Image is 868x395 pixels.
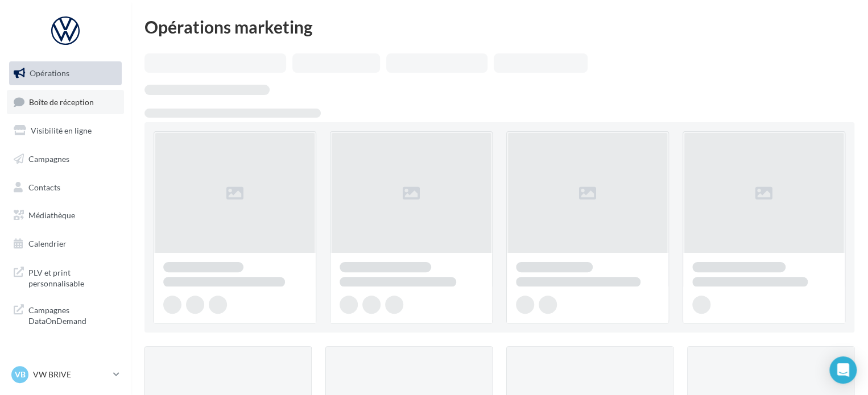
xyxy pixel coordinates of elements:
span: Campagnes DataOnDemand [28,302,117,327]
a: PLV et print personnalisable [7,260,124,294]
div: Opérations marketing [144,18,854,35]
span: Visibilité en ligne [31,126,92,135]
span: Contacts [28,182,60,192]
a: Campagnes DataOnDemand [7,298,124,331]
a: Campagnes [7,147,124,171]
span: PLV et print personnalisable [28,265,117,289]
a: Médiathèque [7,203,124,227]
div: Open Intercom Messenger [829,356,857,384]
span: Opérations [30,68,69,78]
span: Calendrier [28,239,67,248]
a: Boîte de réception [7,90,124,114]
span: Boîte de réception [29,97,94,106]
span: Campagnes [28,154,69,164]
p: VW BRIVE [33,369,109,380]
a: Opérations [7,61,124,85]
a: Visibilité en ligne [7,119,124,143]
a: VB VW BRIVE [9,364,122,385]
span: VB [15,369,26,380]
span: Médiathèque [28,210,75,220]
a: Contacts [7,176,124,199]
a: Calendrier [7,232,124,256]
